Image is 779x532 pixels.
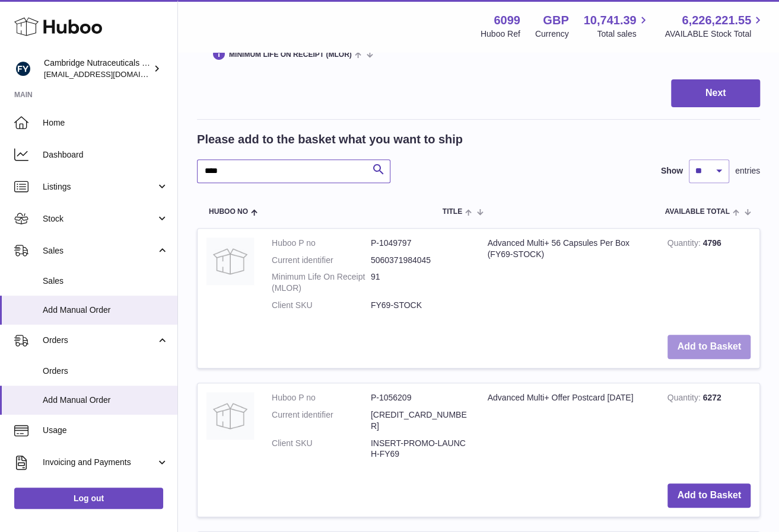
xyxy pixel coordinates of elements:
[661,165,683,177] label: Show
[43,181,156,193] span: Listings
[371,238,470,249] dd: P-1049797
[43,149,168,161] span: Dashboard
[371,392,470,403] dd: P-1056209
[43,395,168,406] span: Add Manual Order
[43,245,156,257] span: Sales
[229,51,352,59] span: Minimum Life On Receipt (MLOR)
[494,12,520,28] strong: 6099
[659,383,759,475] td: 6272
[206,238,254,285] img: Advanced Multi+ 56 Capsules Per Box (FY69-STOCK)
[735,165,760,177] span: entries
[14,488,163,509] a: Log out
[443,208,462,216] span: Title
[43,275,168,287] span: Sales
[272,392,371,403] dt: Huboo P no
[667,483,751,508] button: Add to Basket
[597,28,650,40] span: Total sales
[667,393,703,405] strong: Quantity
[371,300,470,311] dd: FY69-STOCK
[682,12,751,28] span: 6,226,221.55
[14,60,32,78] img: huboo@camnutra.com
[371,271,470,294] dd: 91
[43,457,156,468] span: Invoicing and Payments
[206,392,254,440] img: Advanced Multi+ Offer Postcard September 2025
[44,69,174,79] span: [EMAIL_ADDRESS][DOMAIN_NAME]
[671,79,760,107] button: Next
[667,238,703,251] strong: Quantity
[197,132,463,148] h2: Please add to the basket what you want to ship
[43,366,168,377] span: Orders
[272,238,371,249] dt: Huboo P no
[667,335,751,359] button: Add to Basket
[43,425,168,436] span: Usage
[371,255,470,266] dd: 5060371984045
[583,12,636,28] span: 10,741.39
[543,12,568,28] strong: GBP
[664,28,765,40] span: AVAILABLE Stock Total
[583,12,650,40] a: 10,741.39 Total sales
[272,438,371,460] dt: Client SKU
[481,28,520,40] div: Huboo Ref
[371,409,470,432] dd: [CREDIT_CARD_NUMBER]
[665,208,730,216] span: AVAILABLE Total
[371,438,470,460] dd: INSERT-PROMO-LAUNCH-FY69
[664,12,765,40] a: 6,226,221.55 AVAILABLE Stock Total
[43,305,168,316] span: Add Manual Order
[272,271,371,294] dt: Minimum Life On Receipt (MLOR)
[44,57,151,80] div: Cambridge Nutraceuticals Ltd
[479,383,659,475] td: Advanced Multi+ Offer Postcard [DATE]
[479,229,659,326] td: Advanced Multi+ 56 Capsules Per Box (FY69-STOCK)
[659,229,759,326] td: 4796
[272,255,371,266] dt: Current identifier
[43,117,168,129] span: Home
[535,28,569,40] div: Currency
[209,208,248,216] span: Huboo no
[272,409,371,432] dt: Current identifier
[272,300,371,311] dt: Client SKU
[43,335,156,346] span: Orders
[43,213,156,225] span: Stock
